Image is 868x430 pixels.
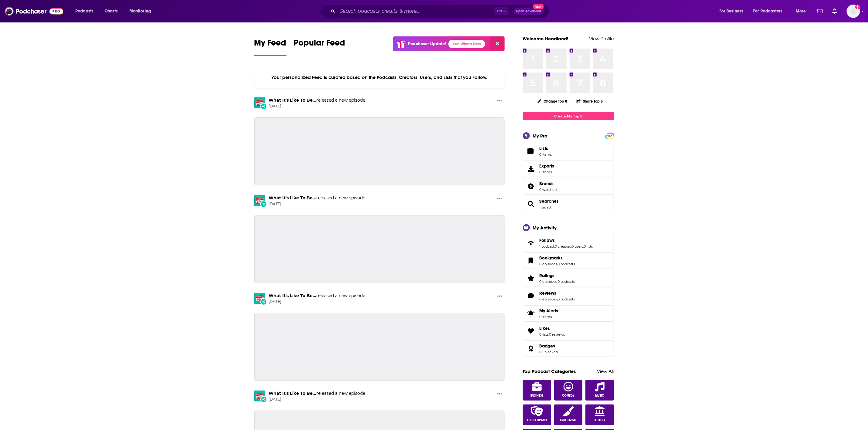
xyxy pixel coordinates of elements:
[791,6,814,16] button: open menu
[540,350,558,354] a: 0 unlocked
[269,195,365,201] h3: released a new episode
[540,244,554,249] a: 1 podcast
[540,188,557,192] a: 0 watched
[855,5,860,9] svg: Add a profile image
[606,134,613,138] span: PRO
[75,7,93,15] span: Podcasts
[254,293,265,304] img: What It's Like To Be...
[558,297,575,301] a: 0 podcasts
[525,344,537,353] a: Badges
[269,391,365,396] h3: released a new episode
[847,5,860,18] img: User Profile
[533,97,571,105] button: Change Top 8
[260,298,267,305] div: New Episode
[523,270,614,286] span: Ratings
[523,380,551,401] a: Business
[557,262,558,266] span: ,
[523,161,614,177] a: Exports
[796,7,806,15] span: More
[269,104,365,109] span: [DATE]
[572,244,583,249] a: 0 users
[338,6,494,16] input: Search podcasts, credits, & more...
[554,380,583,401] a: Comedy
[525,164,537,173] span: Exports
[5,5,63,17] img: Podchaser - Follow, Share and Rate Podcasts
[558,279,575,284] a: 0 podcasts
[269,299,365,304] span: [DATE]
[533,133,548,139] div: My Pro
[294,38,345,52] span: Popular Feed
[523,235,614,251] span: Follows
[750,6,791,16] button: open menu
[540,255,575,261] a: Bookmarks
[129,7,151,15] span: Monitoring
[540,273,555,278] span: Ratings
[523,323,614,339] span: Likes
[101,6,121,16] a: Charts
[525,147,537,155] span: Lists
[540,152,552,157] span: 0 items
[533,4,544,9] span: New
[549,332,565,337] a: 0 reviews
[540,163,554,169] span: Exports
[540,326,550,331] span: Likes
[254,38,286,56] a: My Feed
[815,6,825,16] a: Show notifications dropdown
[523,143,614,159] a: Lists
[525,309,537,318] span: My Alerts
[294,38,345,56] a: Popular Feed
[549,332,549,337] span: ,
[540,308,558,313] span: My Alerts
[540,315,558,319] span: 0 items
[254,391,265,401] img: What It's Like To Be...
[525,239,537,247] a: Follows
[540,332,549,337] a: 0 lists
[555,244,571,249] a: 0 creators
[540,297,557,301] a: 0 episodes
[540,146,552,151] span: Lists
[523,340,614,357] span: Badges
[495,97,505,105] button: Show More Button
[269,195,317,201] a: What It's Like To Be...
[540,290,557,296] span: Reviews
[847,5,860,18] span: Logged in as headlandconsultancy
[589,36,614,42] a: View Profile
[719,7,743,15] span: For Business
[495,391,505,398] button: Show More Button
[597,368,614,374] a: View All
[269,201,365,207] span: [DATE]
[269,293,317,298] a: What It's Like To Be...
[523,368,576,374] a: Top Podcast Categories
[408,41,446,46] p: Podchaser Update!
[540,255,563,261] span: Bookmarks
[254,97,265,108] a: What It's Like To Be...
[523,112,614,120] a: Create My Top 8
[606,133,613,138] a: PRO
[125,6,159,16] button: open menu
[525,274,537,283] a: Ratings
[830,6,839,16] a: Show notifications dropdown
[269,391,317,396] a: What It's Like To Be...
[260,103,267,110] div: New Episode
[540,343,555,349] span: Badges
[540,238,593,243] a: Follows
[540,198,559,204] a: Searches
[254,38,286,52] span: My Feed
[540,181,557,186] a: Brands
[540,262,557,266] a: 0 episodes
[525,200,537,208] a: Searches
[753,7,783,15] span: For Podcasters
[584,244,593,249] a: 0 lists
[576,95,603,107] button: Share Top 8
[254,195,265,206] img: What It's Like To Be...
[327,4,555,18] div: Search podcasts, credits, & more...
[523,196,614,212] span: Searches
[540,273,575,278] a: Ratings
[513,8,544,15] button: Open AdvancedNew
[540,238,555,243] span: Follows
[557,279,558,284] span: ,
